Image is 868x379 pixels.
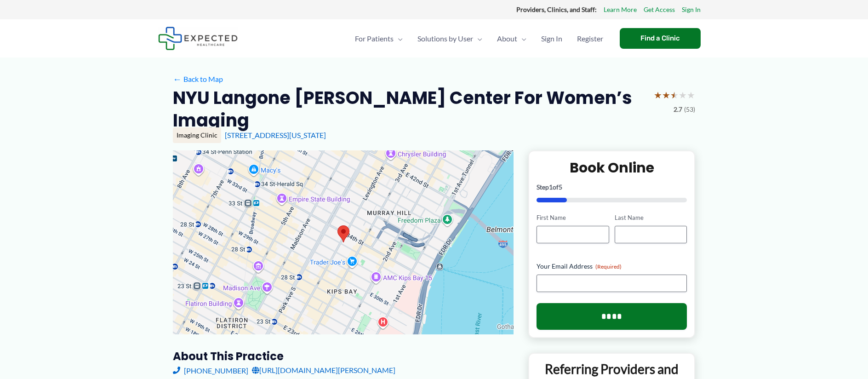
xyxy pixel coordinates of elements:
[355,23,394,55] span: For Patients
[537,159,687,177] h2: Book Online
[541,23,562,55] span: Sign In
[559,183,562,191] span: 5
[410,23,490,55] a: Solutions by UserMenu Toggle
[662,86,670,103] span: ★
[158,27,238,50] img: Expected Healthcare Logo - side, dark font, small
[225,131,326,139] a: [STREET_ADDRESS][US_STATE]
[537,262,687,271] label: Your Email Address
[674,103,682,115] span: 2.7
[549,183,553,191] span: 1
[252,363,395,377] a: [URL][DOMAIN_NAME][PERSON_NAME]
[173,349,514,363] h3: About this practice
[679,86,687,103] span: ★
[687,86,695,103] span: ★
[534,23,570,55] a: Sign In
[595,263,622,270] span: (Required)
[654,86,662,103] span: ★
[537,184,687,190] p: Step of
[615,213,687,222] label: Last Name
[644,4,675,16] a: Get Access
[173,127,221,143] div: Imaging Clinic
[173,86,646,132] h2: NYU Langone [PERSON_NAME] Center for Women’s Imaging
[473,23,482,55] span: Menu Toggle
[173,72,223,86] a: ←Back to Map
[682,4,701,16] a: Sign In
[348,23,410,55] a: For PatientsMenu Toggle
[348,23,611,55] nav: Primary Site Navigation
[394,23,403,55] span: Menu Toggle
[620,28,701,49] a: Find a Clinic
[670,86,679,103] span: ★
[173,363,248,377] a: [PHONE_NUMBER]
[517,23,526,55] span: Menu Toggle
[577,23,603,55] span: Register
[490,23,534,55] a: AboutMenu Toggle
[173,75,182,83] span: ←
[516,6,597,13] strong: Providers, Clinics, and Staff:
[570,23,611,55] a: Register
[497,23,517,55] span: About
[417,23,473,55] span: Solutions by User
[684,103,695,115] span: (53)
[537,213,609,222] label: First Name
[604,4,637,16] a: Learn More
